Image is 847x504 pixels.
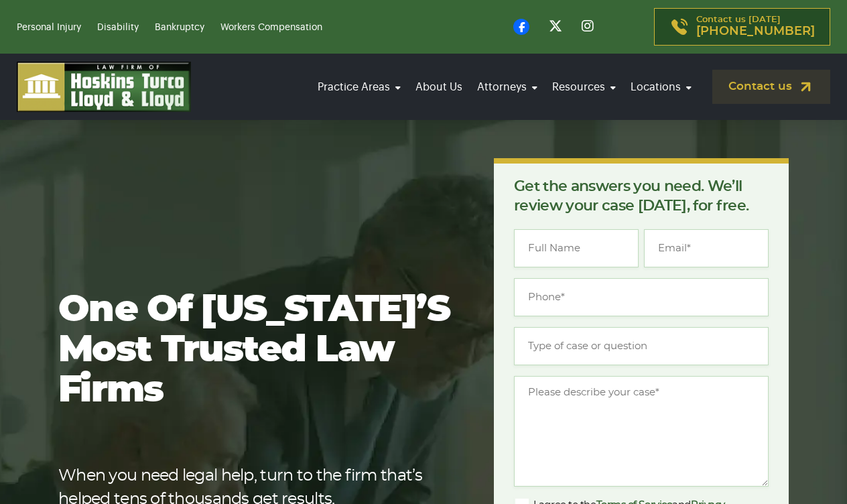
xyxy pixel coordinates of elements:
[155,23,204,32] a: Bankruptcy
[17,23,81,32] a: Personal Injury
[696,15,815,38] p: Contact us [DATE]
[514,278,769,316] input: Phone*
[411,68,466,106] a: About Us
[696,25,815,38] span: [PHONE_NUMBER]
[514,229,639,267] input: Full Name
[644,229,769,267] input: Email*
[17,62,191,112] img: logo
[712,70,830,104] a: Contact us
[314,68,405,106] a: Practice Areas
[58,290,451,411] h1: One of [US_STATE]’s most trusted law firms
[220,23,322,32] a: Workers Compensation
[627,68,696,106] a: Locations
[654,8,830,46] a: Contact us [DATE][PHONE_NUMBER]
[97,23,139,32] a: Disability
[514,327,769,365] input: Type of case or question
[473,68,541,106] a: Attorneys
[514,177,769,216] p: Get the answers you need. We’ll review your case [DATE], for free.
[548,68,620,106] a: Resources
